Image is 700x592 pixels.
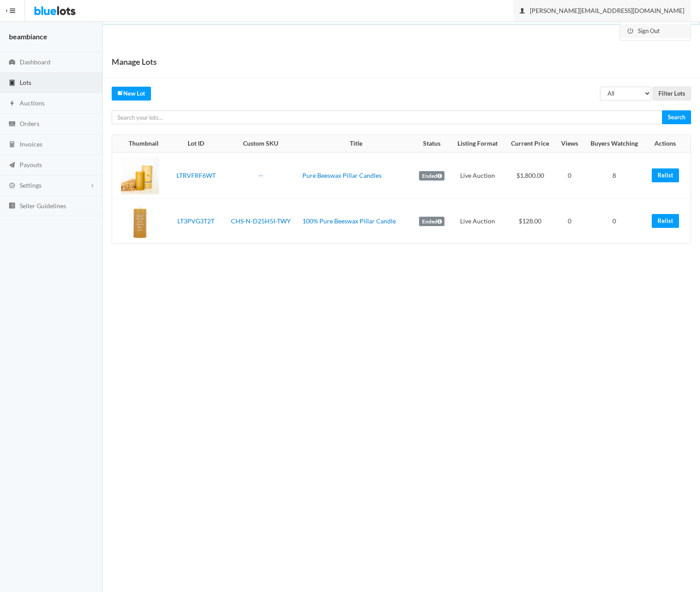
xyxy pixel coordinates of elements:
[20,120,39,127] span: Orders
[8,100,17,108] ion-icon: flash
[8,79,17,88] ion-icon: clipboard
[176,172,216,179] a: LTRVFRF6WT
[520,7,684,14] span: [PERSON_NAME][EMAIL_ADDRESS][DOMAIN_NAME]
[20,99,45,107] span: Auctions
[652,168,679,182] a: Relist
[626,27,635,36] ion-icon: power
[299,135,413,153] th: Title
[20,58,50,66] span: Dashboard
[8,120,17,129] ion-icon: cash
[556,135,583,153] th: Views
[20,202,66,210] span: Seller Guidelines
[504,135,556,153] th: Current Price
[177,217,214,225] a: LT3PVG3T2T
[20,79,31,86] span: Lots
[450,135,504,153] th: Listing Format
[112,135,170,153] th: Thumbnail
[653,87,691,101] input: Filter Lots
[662,110,691,124] input: Search
[8,161,17,170] ion-icon: paper plane
[112,55,157,68] h1: Manage Lots
[8,141,17,149] ion-icon: calculator
[583,135,646,153] th: Buyers Watching
[112,87,151,101] a: createNew Lot
[556,152,583,198] td: 0
[646,135,691,153] th: Actions
[450,198,504,244] td: Live Auction
[518,7,527,16] ion-icon: person
[302,217,396,225] a: 100% Pure Beeswax Pillar Candle
[117,90,123,96] ion-icon: create
[259,172,263,179] a: --
[8,182,17,190] ion-icon: cog
[413,135,450,153] th: Status
[302,172,381,179] a: Pure Beeswax Pillar Candles
[9,32,47,41] strong: beambiance
[222,135,299,153] th: Custom SKU
[20,181,42,189] span: Settings
[112,110,662,124] input: Search your lots...
[620,24,691,38] a: powerSign Out
[170,135,222,153] th: Lot ID
[556,198,583,244] td: 0
[419,217,444,227] label: Ended
[8,59,17,67] ion-icon: speedometer
[8,202,17,210] ion-icon: list box
[652,214,679,228] a: Relist
[419,171,444,181] label: Ended
[583,198,646,244] td: 0
[450,152,504,198] td: Live Auction
[20,161,42,168] span: Payouts
[504,198,556,244] td: $128.00
[504,152,556,198] td: $1,800.00
[20,140,42,148] span: Invoices
[583,152,646,198] td: 8
[231,217,291,225] a: CHS-N-D25H5I-TWY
